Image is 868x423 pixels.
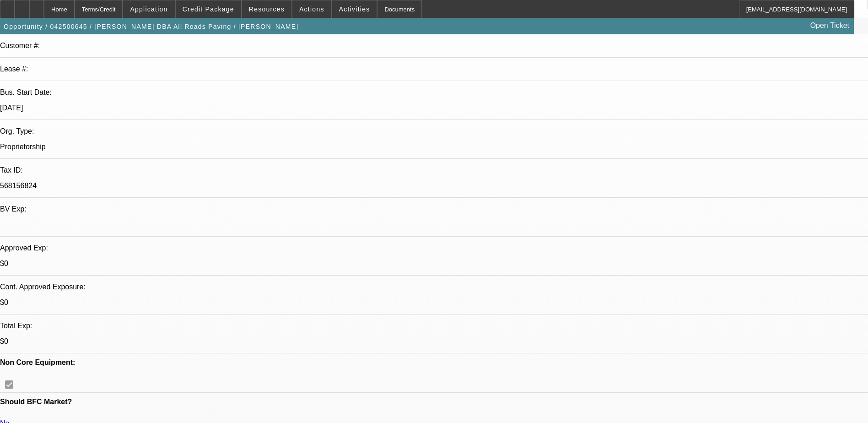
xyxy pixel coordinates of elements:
[299,5,324,13] span: Actions
[176,0,241,18] button: Credit Package
[807,18,853,33] a: Open Ticket
[339,5,370,13] span: Activities
[4,23,298,30] span: Opportunity / 042500645 / [PERSON_NAME] DBA All Roads Paving / [PERSON_NAME]
[242,0,291,18] button: Resources
[183,5,234,13] span: Credit Package
[292,0,331,18] button: Actions
[130,5,167,13] span: Application
[249,5,285,13] span: Resources
[332,0,377,18] button: Activities
[123,0,174,18] button: Application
